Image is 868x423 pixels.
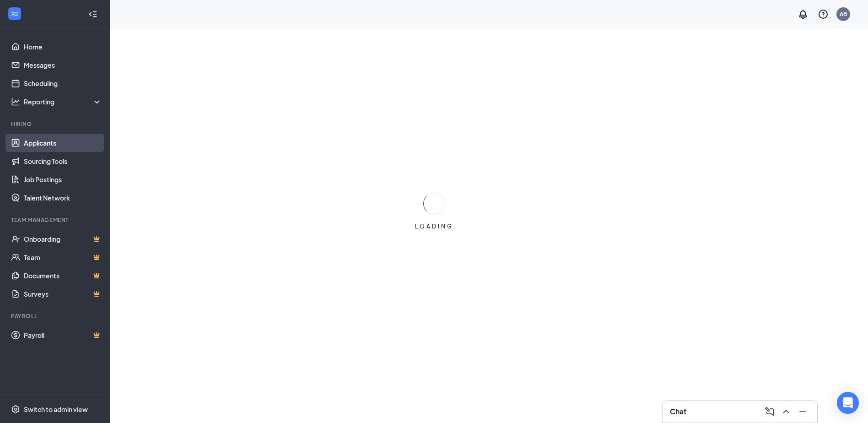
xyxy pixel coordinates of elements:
[24,230,102,248] a: OnboardingCrown
[411,222,457,230] div: LOADING
[762,404,777,419] button: ComposeMessage
[88,10,97,19] svg: Collapse
[24,248,102,266] a: TeamCrown
[24,74,102,92] a: Scheduling
[11,312,100,320] div: Payroll
[24,189,102,207] a: Talent Network
[764,406,775,417] svg: ComposeMessage
[10,9,19,18] svg: WorkstreamLogo
[781,406,792,417] svg: ChevronUp
[11,405,20,414] svg: Settings
[779,404,793,419] button: ChevronUp
[24,266,102,285] a: DocumentsCrown
[24,326,102,344] a: PayrollCrown
[24,152,102,170] a: Sourcing Tools
[670,407,686,417] h3: Chat
[11,216,100,224] div: Team Management
[24,97,102,106] div: Reporting
[837,392,859,414] div: Open Intercom Messenger
[24,170,102,189] a: Job Postings
[24,405,88,414] div: Switch to admin view
[24,38,102,56] a: Home
[24,134,102,152] a: Applicants
[24,285,102,303] a: SurveysCrown
[818,9,829,20] svg: QuestionInfo
[840,10,847,18] div: AB
[24,56,102,74] a: Messages
[11,97,20,106] svg: Analysis
[797,406,808,417] svg: Minimize
[798,9,809,20] svg: Notifications
[795,404,810,419] button: Minimize
[11,120,100,128] div: Hiring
